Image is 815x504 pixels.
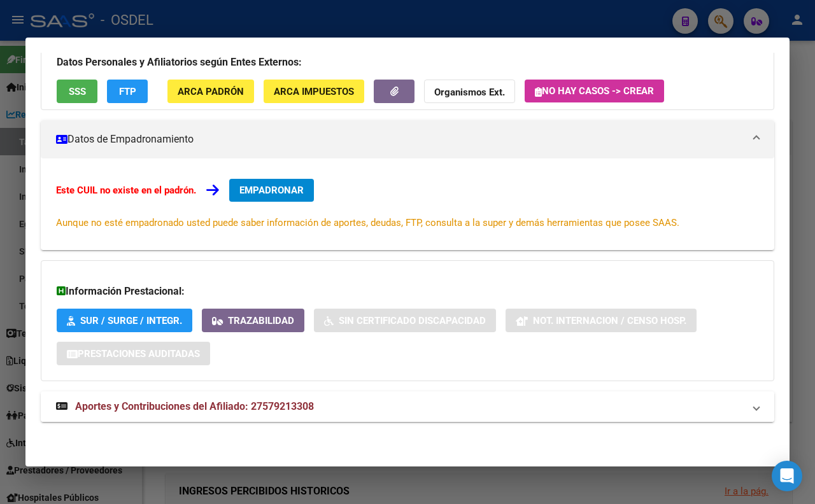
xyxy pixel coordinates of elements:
[228,315,294,326] span: Trazabilidad
[314,309,496,332] button: Sin Certificado Discapacidad
[506,309,697,332] button: Not. Internacion / Censo Hosp.
[57,55,758,70] h3: Datos Personales y Afiliatorios según Entes Externos:
[41,158,774,250] div: Datos de Empadronamiento
[229,179,314,202] button: EMPADRONAR
[57,309,192,332] button: SUR / SURGE / INTEGR.
[533,315,686,326] span: Not. Internacion / Censo Hosp.
[56,132,744,147] mat-panel-title: Datos de Empadronamiento
[202,309,304,332] button: Trazabilidad
[56,185,196,196] strong: Este CUIL no existe en el padrón.
[41,391,774,422] mat-expansion-panel-header: Aportes y Contribuciones del Afiliado: 27579213308
[434,87,505,98] strong: Organismos Ext.
[535,85,654,97] span: No hay casos -> Crear
[274,86,354,97] span: ARCA Impuestos
[75,400,314,412] span: Aportes y Contribuciones del Afiliado: 27579213308
[57,80,97,103] button: SSS
[69,86,86,97] span: SSS
[56,217,679,228] span: Aunque no esté empadronado usted puede saber información de aportes, deudas, FTP, consulta a la s...
[57,342,210,365] button: Prestaciones Auditadas
[119,86,136,97] span: FTP
[339,315,486,326] span: Sin Certificado Discapacidad
[178,86,244,97] span: ARCA Padrón
[772,461,802,491] div: Open Intercom Messenger
[107,80,148,103] button: FTP
[78,348,200,360] span: Prestaciones Auditadas
[264,80,364,103] button: ARCA Impuestos
[57,284,758,299] h3: Información Prestacional:
[525,80,664,102] button: No hay casos -> Crear
[167,80,254,103] button: ARCA Padrón
[239,185,304,196] span: EMPADRONAR
[80,315,182,326] span: SUR / SURGE / INTEGR.
[424,80,515,103] button: Organismos Ext.
[41,120,774,158] mat-expansion-panel-header: Datos de Empadronamiento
